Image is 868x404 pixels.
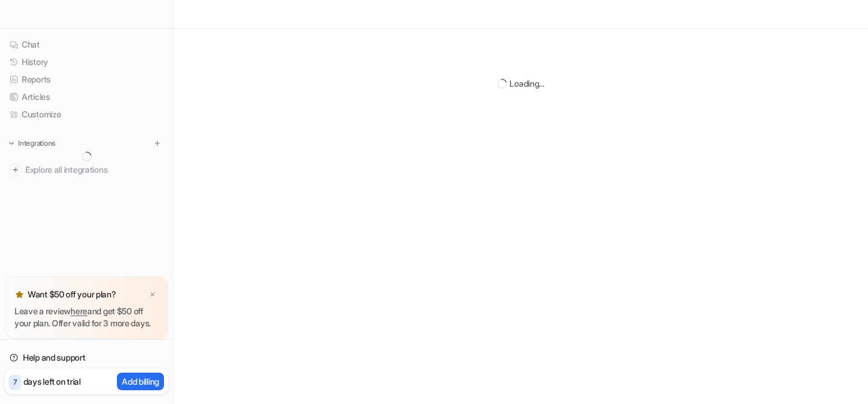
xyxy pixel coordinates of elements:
img: menu_add.svg [153,139,162,148]
a: Customize [5,106,168,123]
a: Help and support [5,349,168,366]
p: 7 [13,377,17,388]
a: Reports [5,71,168,88]
button: Integrations [5,137,59,149]
p: Want $50 off your plan? [28,288,116,300]
a: History [5,54,168,70]
p: Leave a review and get $50 off your plan. Offer valid for 3 more days. [14,305,159,329]
a: Articles [5,89,168,105]
img: x [149,291,156,299]
img: star [14,290,24,299]
button: Add billing [117,373,164,390]
span: Explore all integrations [25,160,163,179]
div: Loading... [509,77,544,90]
img: expand menu [7,139,16,148]
img: explore all integrations [10,164,22,176]
a: here [71,306,87,316]
p: Add billing [122,375,159,388]
p: days left on trial [24,375,81,388]
a: Chat [5,36,168,53]
a: Explore all integrations [5,161,168,178]
p: Integrations [18,138,55,148]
